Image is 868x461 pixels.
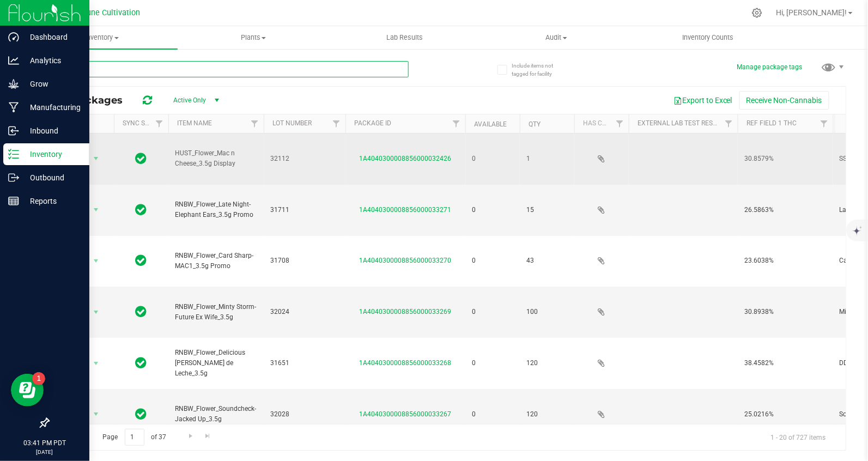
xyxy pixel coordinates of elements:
[125,429,144,446] input: 1
[666,91,739,110] button: Export to Excel
[327,114,345,133] a: Filter
[746,119,797,127] a: Ref Field 1 THC
[526,154,568,164] span: 1
[481,26,632,49] a: Audit
[89,202,103,217] span: select
[776,8,847,17] span: Hi, [PERSON_NAME]!
[270,358,339,368] span: 31651
[175,404,257,424] span: RNBW_Flower_Soundcheck-Jacked Up_3.5g
[123,119,165,127] a: Sync Status
[82,8,141,17] span: Dune Cultivation
[8,149,19,160] inline-svg: Inventory
[360,308,452,316] a: 1A4040300008856000033269
[136,253,147,268] span: In Sync
[472,154,513,164] span: 0
[472,256,513,266] span: 0
[89,356,103,371] span: select
[447,114,465,133] a: Filter
[329,26,481,49] a: Lab Results
[175,302,257,323] span: RNBW_Flower_Minty Storm-Future Ex Wife_3.5g
[472,358,513,368] span: 0
[26,26,178,49] a: Inventory
[93,429,175,446] span: Page of 37
[529,120,541,128] a: Qty
[526,409,568,420] span: 120
[89,151,103,166] span: select
[19,31,84,44] p: Dashboard
[526,205,568,215] span: 15
[32,372,45,385] iframe: Resource center unread badge
[739,91,829,110] button: Receive Non-Cannabis
[89,305,103,320] span: select
[136,355,147,371] span: In Sync
[5,438,84,448] p: 03:41 PM PDT
[750,8,764,18] div: Manage settings
[737,63,803,72] button: Manage package tags
[136,202,147,217] span: In Sync
[8,32,19,43] inline-svg: Dashboard
[150,114,168,133] a: Filter
[19,124,84,137] p: Inbound
[8,102,19,113] inline-svg: Manufacturing
[744,154,827,164] span: 30.8579%
[270,409,339,420] span: 32028
[360,206,452,214] a: 1A4040300008856000033271
[26,33,178,43] span: Inventory
[474,120,507,128] a: Available
[178,33,329,43] span: Plants
[200,429,216,444] a: Go to the last page
[5,448,84,456] p: [DATE]
[744,307,827,317] span: 30.8938%
[360,155,452,162] a: 1A4040300008856000032426
[270,256,339,266] span: 31708
[472,205,513,215] span: 0
[762,429,835,445] span: 1 - 20 of 727 items
[136,151,147,166] span: In Sync
[472,307,513,317] span: 0
[177,119,212,127] a: Item Name
[574,114,629,134] th: Has COA
[8,125,19,136] inline-svg: Inbound
[19,101,84,114] p: Manufacturing
[57,94,133,106] span: All Packages
[89,253,103,269] span: select
[526,307,568,317] span: 100
[178,26,329,49] a: Plants
[526,358,568,368] span: 120
[472,409,513,420] span: 0
[19,195,84,208] p: Reports
[136,407,147,422] span: In Sync
[8,172,19,183] inline-svg: Outbound
[8,196,19,207] inline-svg: Reports
[481,33,632,43] span: Audit
[270,307,339,317] span: 32024
[270,205,339,215] span: 31711
[360,359,452,367] a: 1A4040300008856000033268
[175,348,257,379] span: RNBW_Flower_Delicious [PERSON_NAME] de Leche_3.5g
[19,148,84,161] p: Inventory
[175,199,257,220] span: RNBW_Flower_Late Night-Elephant Ears_3.5g Promo
[744,358,827,368] span: 38.4582%
[720,114,738,133] a: Filter
[744,409,827,420] span: 25.0216%
[360,410,452,418] a: 1A4040300008856000033267
[89,407,103,422] span: select
[19,171,84,184] p: Outbound
[11,374,44,407] iframe: Resource center
[8,78,19,89] inline-svg: Grow
[175,251,257,271] span: RNBW_Flower_Card Sharp-MAC1_3.5g Promo
[667,33,748,43] span: Inventory Counts
[744,205,827,215] span: 26.5863%
[638,119,723,127] a: External Lab Test Result
[183,429,198,444] a: Go to the next page
[372,33,438,43] span: Lab Results
[270,154,339,164] span: 32112
[744,256,827,266] span: 23.6038%
[175,148,257,169] span: HUST_Flower_Mac n Cheese_3.5g Display
[246,114,264,133] a: Filter
[815,114,833,133] a: Filter
[8,55,19,66] inline-svg: Analytics
[354,119,391,127] a: Package ID
[19,77,84,90] p: Grow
